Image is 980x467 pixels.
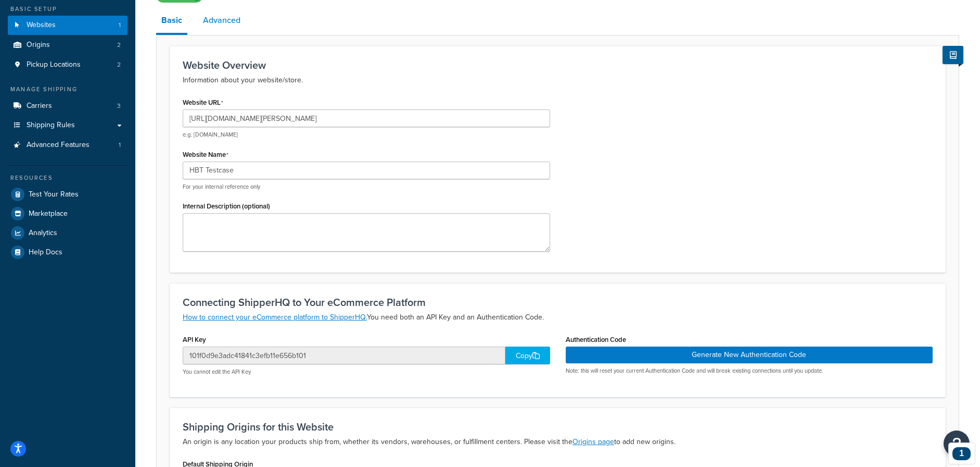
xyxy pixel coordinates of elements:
label: Website URL [183,99,223,107]
span: 1 [119,141,121,150]
li: Pickup Locations [8,55,128,75]
span: Analytics [29,229,57,238]
a: Origins page [572,436,614,447]
a: How to connect your eCommerce platform to ShipperHQ. [183,312,367,323]
span: 2 [117,60,121,69]
p: An origin is any location your products ship from, whether its vendors, warehouses, or fulfillmen... [183,436,933,448]
a: Advanced Features1 [8,136,128,155]
span: 2 [117,41,121,50]
div: Manage Shipping [8,85,128,94]
div: Copy [505,347,550,364]
p: You cannot edit the API Key [183,368,550,376]
span: Marketplace [29,210,68,218]
span: Pickup Locations [27,60,81,69]
label: API Key [183,336,206,343]
label: Authentication Code [566,336,626,343]
span: Test Your Rates [29,190,79,199]
a: Analytics [8,224,128,242]
p: Note: this will reset your current Authentication Code and will break existing connections until ... [566,367,933,375]
label: Internal Description (optional) [183,202,270,210]
a: Marketplace [8,204,128,223]
li: Carriers [8,96,128,116]
button: Open Resource Center [944,431,970,457]
p: You need both an API Key and an Authentication Code. [183,311,933,324]
div: Basic Setup [8,5,128,14]
a: Advanced [198,8,246,33]
span: Carriers [27,102,52,110]
a: Websites1 [8,16,128,35]
a: Pickup Locations2 [8,55,128,75]
span: Origins [27,41,50,50]
a: Basic [156,8,187,35]
a: Shipping Rules [8,116,128,135]
h3: Connecting ShipperHQ to Your eCommerce Platform [183,297,933,308]
p: Information about your website/store. [183,74,933,87]
span: Advanced Features [27,141,90,150]
a: Test Your Rates [8,185,128,204]
h3: Website Overview [183,59,933,71]
span: Websites [27,21,56,30]
li: Origins [8,35,128,55]
p: e.g. [DOMAIN_NAME] [183,131,550,139]
span: Help Docs [29,248,62,257]
h3: Shipping Origins for this Website [183,421,933,433]
div: Resources [8,174,128,182]
span: 3 [117,102,121,110]
a: Carriers3 [8,96,128,116]
a: Origins2 [8,35,128,55]
span: Shipping Rules [27,121,75,130]
span: 1 [119,21,121,30]
button: Generate New Authentication Code [566,347,933,363]
a: Help Docs [8,243,128,262]
li: Advanced Features [8,136,128,155]
button: Show Help Docs [943,46,963,64]
label: Website Name [183,151,228,159]
p: For your internal reference only [183,183,550,191]
li: Websites [8,16,128,35]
